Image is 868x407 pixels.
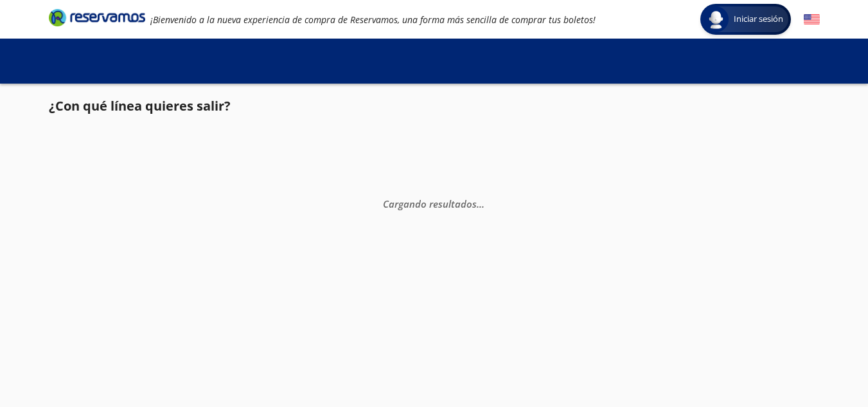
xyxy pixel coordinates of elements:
[479,197,482,210] span: .
[383,197,484,210] em: Cargando resultados
[729,13,788,26] span: Iniciar sesión
[49,96,231,116] p: ¿Con qué línea quieres salir?
[150,14,596,26] em: ¡Bienvenido a la nueva experiencia de compra de Reservamos, una forma más sencilla de comprar tus...
[49,8,145,31] a: Brand Logo
[49,8,145,27] i: Brand Logo
[804,12,820,28] button: English
[482,197,484,210] span: .
[477,197,479,210] span: .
